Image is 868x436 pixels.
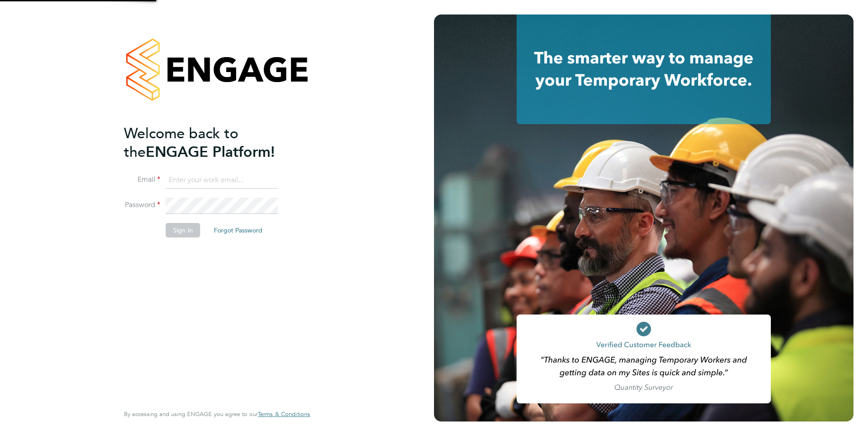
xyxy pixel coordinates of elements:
label: Password [124,200,160,210]
span: Welcome back to the [124,125,238,161]
h2: ENGAGE Platform! [124,124,301,161]
input: Enter your work email... [166,172,278,189]
span: By accessing and using ENGAGE you agree to our [124,410,310,418]
button: Forgot Password [207,223,270,237]
button: Sign In [166,223,200,237]
label: Email [124,175,160,184]
a: Terms & Conditions [258,411,310,418]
